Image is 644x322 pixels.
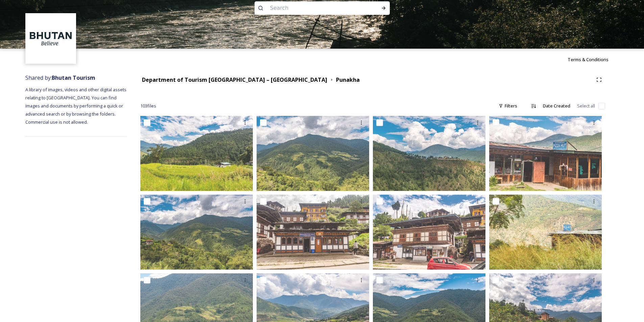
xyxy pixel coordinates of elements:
[25,74,95,81] span: Shared by:
[267,1,359,16] input: Search
[52,74,95,81] strong: Bhutan Tourism
[489,195,602,270] img: 2022-10-01 13.24.01.jpg
[495,99,521,113] div: Filters
[568,56,609,63] span: Terms & Conditions
[373,116,485,191] img: 2022-10-01 13.19.07.jpg
[26,14,75,63] img: BT_Logo_BB_Lockup_CMYK_High%2520Res.jpg
[577,103,595,109] span: Select all
[142,76,327,83] strong: Department of Tourism [GEOGRAPHIC_DATA] – [GEOGRAPHIC_DATA]
[489,116,602,191] img: 2022-10-01 13.24.08.jpg
[336,76,360,83] strong: Punakha
[257,195,369,270] img: 2022-10-01 12.49.05.jpg
[140,195,253,270] img: 2022-10-01 12.59.57.jpg
[257,116,369,191] img: 2022-10-01 12.59.42.jpg
[373,195,485,270] img: 2022-10-01 12.56.59.jpg
[568,55,619,64] a: Terms & Conditions
[140,116,253,191] img: 2022-10-01 13.13.37.jpg
[540,99,574,113] div: Date Created
[140,103,156,109] span: 103 file s
[25,86,127,125] span: A library of images, videos and other digital assets relating to [GEOGRAPHIC_DATA]. You can find ...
